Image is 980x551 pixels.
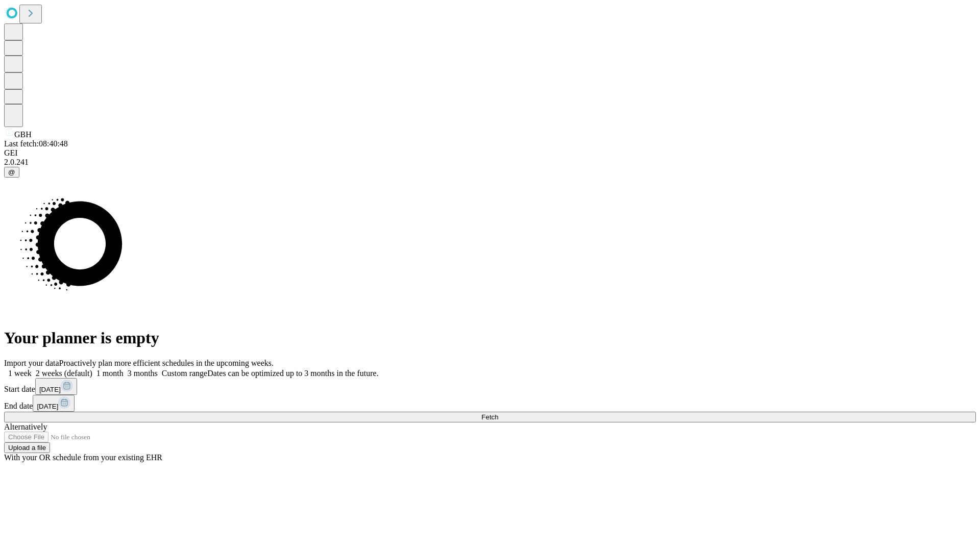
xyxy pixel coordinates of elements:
[4,158,976,167] div: 2.0.241
[8,168,15,176] span: @
[4,378,976,395] div: Start date
[4,442,50,453] button: Upload a file
[59,359,274,367] span: Proactively plan more efficient schedules in the upcoming weeks.
[162,369,207,378] span: Custom range
[4,167,19,178] button: @
[4,148,976,158] div: GEI
[4,359,59,367] span: Import your data
[36,369,92,378] span: 2 weeks (default)
[14,130,32,139] span: GBH
[33,395,75,412] button: [DATE]
[35,378,77,395] button: [DATE]
[4,139,68,148] span: Last fetch: 08:40:48
[207,369,378,378] span: Dates can be optimized up to 3 months in the future.
[96,369,124,378] span: 1 month
[8,369,32,378] span: 1 week
[4,329,976,347] h1: Your planner is empty
[4,412,976,422] button: Fetch
[481,413,498,421] span: Fetch
[4,453,162,462] span: With your OR schedule from your existing EHR
[37,403,58,410] span: [DATE]
[128,369,158,378] span: 3 months
[4,395,976,412] div: End date
[39,386,61,393] span: [DATE]
[4,422,47,431] span: Alternatively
